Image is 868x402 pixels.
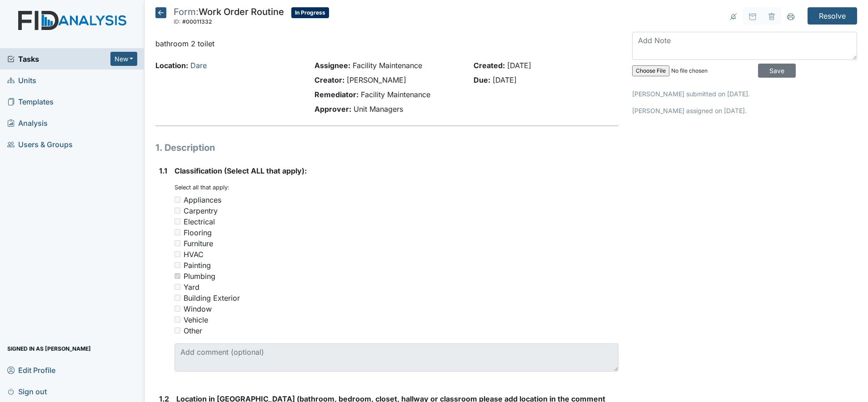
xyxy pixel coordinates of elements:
div: Painting [184,260,211,271]
span: Templates [7,94,54,109]
div: Vehicle [184,314,208,325]
input: Other [175,328,180,333]
div: Window [184,303,212,314]
span: [DATE] [493,75,517,84]
input: Painting [175,262,180,268]
input: Carpentry [175,208,180,213]
span: In Progress [291,7,329,18]
div: Flooring [184,227,212,238]
input: Yard [175,284,180,290]
label: 1.1 [159,165,167,176]
span: [PERSON_NAME] [347,75,406,84]
strong: Created: [474,61,505,70]
input: Window [175,306,180,312]
div: HVAC [184,249,204,260]
small: Select all that apply: [175,184,229,191]
strong: Due: [474,75,490,84]
div: Building Exterior [184,293,240,303]
span: Edit Profile [7,363,55,377]
div: Electrical [184,216,215,227]
span: Unit Managers [354,104,403,114]
span: #00011332 [182,18,212,25]
strong: Remediator: [314,90,359,99]
input: Furniture [175,240,180,246]
span: [DATE] [507,61,531,70]
strong: Location: [155,61,188,70]
strong: Approver: [314,104,351,114]
span: Units [7,73,36,87]
input: Resolve [808,7,857,25]
input: Flooring [175,229,180,235]
span: Facility Maintenance [353,61,422,70]
strong: Assignee: [314,61,350,70]
span: Facility Maintenance [361,90,430,99]
div: Yard [184,282,200,293]
input: Vehicle [175,317,180,323]
a: Dare [190,61,207,70]
input: Electrical [175,218,180,224]
strong: Creator: [314,75,344,84]
p: [PERSON_NAME] submitted on [DATE]. [632,89,857,99]
p: [PERSON_NAME] assigned on [DATE]. [632,106,857,115]
a: Tasks [7,54,110,65]
input: Appliances [175,197,180,203]
span: Analysis [7,116,48,130]
div: Furniture [184,238,213,249]
input: Plumbing [175,273,180,279]
span: Form: [174,6,199,17]
span: ID: [174,18,181,25]
button: New [110,52,138,66]
p: bathroom 2 toilet [155,38,619,49]
span: Sign out [7,384,47,398]
div: Appliances [184,194,221,205]
input: HVAC [175,251,180,257]
h1: 1. Description [155,141,619,154]
div: Other [184,325,202,336]
input: Building Exterior [175,295,180,301]
input: Save [758,64,796,78]
div: Work Order Routine [174,7,284,27]
span: Users & Groups [7,137,73,151]
span: Classification (Select ALL that apply): [175,166,307,175]
div: Plumbing [184,271,215,282]
span: Signed in as [PERSON_NAME] [7,342,91,356]
div: Carpentry [184,205,218,216]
